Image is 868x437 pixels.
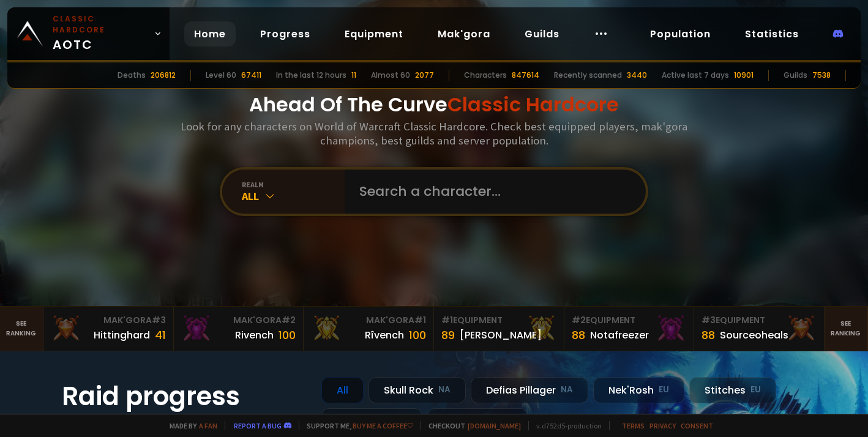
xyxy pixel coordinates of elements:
[304,307,434,351] a: Mak'Gora#1Rîvench100
[468,421,521,430] a: [DOMAIN_NAME]
[43,307,174,351] a: Mak'Gora#3Hittinghard41
[62,377,307,416] h1: Raid progress
[694,307,825,351] a: #3Equipment88Sourceoheals
[235,327,274,343] div: Rivench
[512,70,539,81] div: 847614
[162,421,217,430] span: Made by
[622,421,645,430] a: Terms
[53,13,149,54] span: AOTC
[353,421,413,430] a: Buy me a coffee
[155,327,166,343] div: 41
[276,70,346,81] div: In the last 12 hours
[415,70,434,81] div: 2077
[371,70,410,81] div: Almost 60
[649,421,676,430] a: Privacy
[249,90,619,119] h1: Ahead Of The Curve
[199,421,217,430] a: a fan
[812,70,831,81] div: 7538
[51,314,166,327] div: Mak'Gora
[784,70,807,81] div: Guilds
[365,327,404,343] div: Rîvench
[282,314,296,326] span: # 2
[94,327,150,343] div: Hittinghard
[528,421,602,430] span: v. d752d5 - production
[234,421,282,430] a: Report a bug
[515,21,569,47] a: Guilds
[118,70,146,81] div: Deaths
[152,314,166,326] span: # 3
[572,327,585,343] div: 88
[438,384,451,396] small: NA
[720,327,788,343] div: Sourceoheals
[242,180,345,189] div: realm
[409,327,426,343] div: 100
[184,21,236,47] a: Home
[702,314,716,326] span: # 3
[311,314,426,327] div: Mak'Gora
[427,408,528,435] div: Soulseeker
[321,377,364,403] div: All
[460,327,542,343] div: [PERSON_NAME]
[7,7,170,60] a: Classic HardcoreAOTC
[681,421,713,430] a: Consent
[734,70,754,81] div: 10901
[351,70,356,81] div: 11
[464,70,507,81] div: Characters
[242,189,345,203] div: All
[593,377,684,403] div: Nek'Rosh
[689,377,776,403] div: Stitches
[564,307,695,351] a: #2Equipment88Notafreezer
[447,91,619,118] span: Classic Hardcore
[321,408,422,435] div: Doomhowl
[702,314,817,327] div: Equipment
[176,119,692,148] h3: Look for any characters on World of Warcraft Classic Hardcore. Check best equipped players, mak'g...
[441,314,453,326] span: # 1
[441,327,455,343] div: 89
[174,307,304,351] a: Mak'Gora#2Rivench100
[659,384,669,396] small: EU
[279,327,296,343] div: 100
[627,70,647,81] div: 3440
[335,21,413,47] a: Equipment
[640,21,720,47] a: Population
[181,314,296,327] div: Mak'Gora
[428,21,500,47] a: Mak'gora
[250,21,320,47] a: Progress
[735,21,809,47] a: Statistics
[299,421,413,430] span: Support me,
[206,70,236,81] div: Level 60
[561,384,573,396] small: NA
[825,307,868,351] a: Seeranking
[572,314,586,326] span: # 2
[421,421,521,430] span: Checkout
[241,70,261,81] div: 67411
[434,307,564,351] a: #1Equipment89[PERSON_NAME]
[750,384,761,396] small: EU
[554,70,622,81] div: Recently scanned
[590,327,649,343] div: Notafreezer
[441,314,556,327] div: Equipment
[352,170,631,214] input: Search a character...
[369,377,466,403] div: Skull Rock
[662,70,729,81] div: Active last 7 days
[414,314,426,326] span: # 1
[53,13,149,35] small: Classic Hardcore
[702,327,715,343] div: 88
[471,377,588,403] div: Defias Pillager
[151,70,176,81] div: 206812
[572,314,687,327] div: Equipment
